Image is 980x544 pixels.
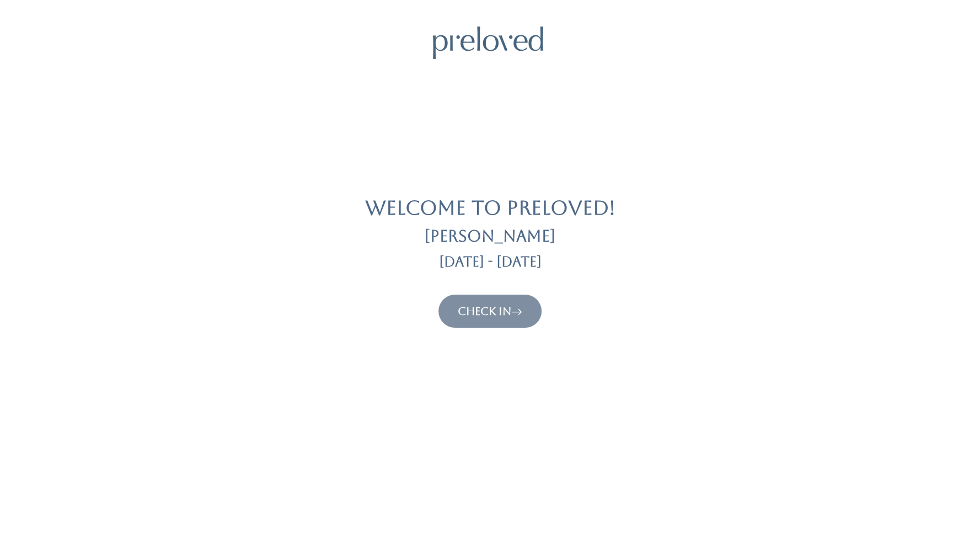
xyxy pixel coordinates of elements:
[439,254,542,270] h3: [DATE] - [DATE]
[365,197,615,219] h1: Welcome to Preloved!
[438,295,542,328] button: Check In
[458,305,522,318] a: Check In
[433,26,543,59] img: preloved logo
[424,228,556,246] h2: [PERSON_NAME]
